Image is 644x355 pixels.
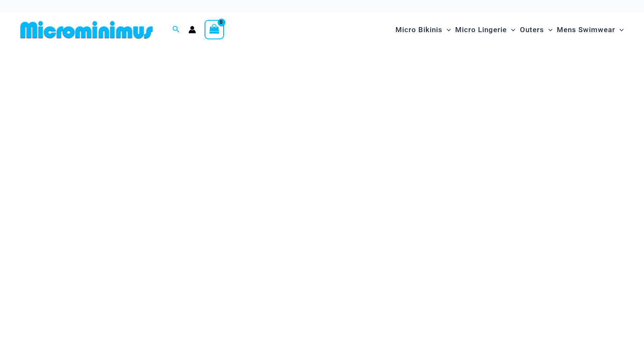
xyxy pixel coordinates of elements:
span: Outers [520,19,544,41]
a: OutersMenu ToggleMenu Toggle [518,17,555,43]
span: Menu Toggle [544,19,553,41]
span: Menu Toggle [442,19,451,41]
a: View Shopping Cart, empty [205,20,224,39]
img: MM SHOP LOGO FLAT [17,20,156,39]
nav: Site Navigation [392,16,627,44]
span: Menu Toggle [615,19,624,41]
a: Micro BikinisMenu ToggleMenu Toggle [393,17,453,43]
span: Micro Bikinis [395,19,442,41]
a: Account icon link [188,26,196,33]
span: Menu Toggle [507,19,515,41]
a: Micro LingerieMenu ToggleMenu Toggle [453,17,517,43]
a: Mens SwimwearMenu ToggleMenu Toggle [555,17,626,43]
span: Micro Lingerie [455,19,507,41]
a: Search icon link [172,25,180,35]
span: Mens Swimwear [557,19,615,41]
